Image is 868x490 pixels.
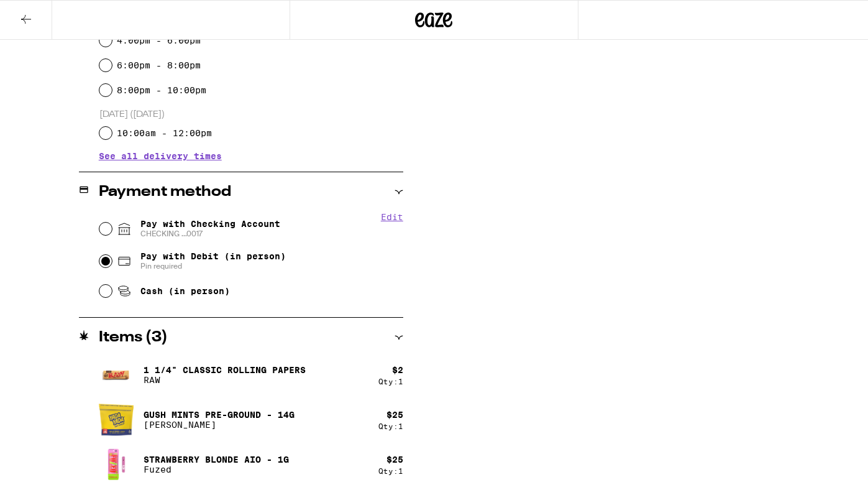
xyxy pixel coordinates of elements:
span: Pin required [140,261,286,271]
img: Yada Yada - Gush Mints Pre-Ground - 14g [99,402,134,437]
img: RAW - 1 1/4" Classic Rolling Papers [99,358,134,392]
label: 10:00am - 12:00pm [117,128,212,138]
div: $ 2 [392,365,403,375]
span: Cash (in person) [140,286,230,296]
div: $ 25 [386,455,403,465]
p: Strawberry Blonde AIO - 1g [144,455,289,465]
h2: Payment method [99,185,231,200]
label: 8:00pm - 10:00pm [117,85,206,95]
label: 6:00pm - 8:00pm [117,60,201,70]
p: 1 1/4" Classic Rolling Papers [144,365,306,375]
p: Gush Mints Pre-Ground - 14g [144,410,295,420]
span: Pay with Debit (in person) [140,251,286,261]
div: $ 25 [386,410,403,420]
img: Fuzed - Strawberry Blonde AIO - 1g [99,447,134,482]
h2: Items ( 3 ) [99,330,168,345]
div: Qty: 1 [378,377,403,386]
p: Fuzed [144,465,289,474]
div: Qty: 1 [378,422,403,430]
p: RAW [144,375,306,385]
button: See all delivery times [99,152,222,160]
p: [PERSON_NAME] [144,420,295,430]
label: 4:00pm - 6:00pm [117,35,201,45]
button: Edit [381,212,403,222]
span: Pay with Checking Account [140,219,280,239]
p: [DATE] ([DATE]) [99,109,403,121]
div: Qty: 1 [378,467,403,475]
span: CHECKING ...0017 [140,229,280,239]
